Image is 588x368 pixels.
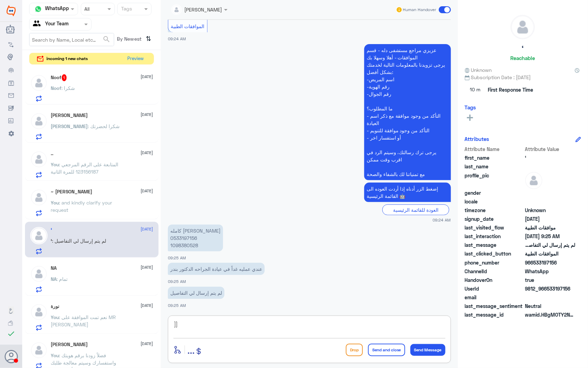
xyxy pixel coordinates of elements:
[465,276,524,284] span: HandoverOn
[51,123,88,129] span: [PERSON_NAME]
[465,250,524,257] span: last_clicked_button
[30,342,48,359] img: defaultAdmin.png
[29,33,114,46] input: Search by Name, Local etc…
[168,287,224,299] p: 28/9/2025, 9:25 AM
[465,74,581,81] span: Subscription Date : [DATE]
[52,238,106,244] span: : لم يتم إرسال لي التفاصيل
[382,204,449,215] div: العودة للقائمة الرئيسية
[346,344,363,356] button: Drop
[465,207,524,214] span: timezone
[62,85,75,91] span: : شكرا
[30,189,48,206] img: defaultAdmin.png
[410,344,445,356] button: Send Message
[51,314,116,327] span: : نعم تمت الموافقة على MR [PERSON_NAME]
[51,200,59,206] span: You
[51,227,52,233] h5: ‘
[168,36,186,41] span: 09:24 AM
[465,302,524,310] span: last_message_sentiment
[30,74,48,92] img: defaultAdmin.png
[114,33,143,47] span: By Newest
[7,329,15,338] i: check
[525,198,576,205] span: null
[33,4,43,14] img: whatsapp.png
[525,285,576,292] span: 9812_966533197156
[102,35,111,43] span: search
[364,44,451,180] p: 28/9/2025, 9:24 AM
[57,276,68,282] span: : تمام
[465,198,524,205] span: locale
[47,56,88,62] span: incoming 1 new chats
[465,224,524,231] span: last_visited_flow
[51,161,59,167] span: You
[522,44,524,52] h5: ‘
[51,314,59,320] span: You
[525,207,576,214] span: Unknown
[120,5,132,14] div: Tags
[525,154,576,161] span: ‘
[141,188,153,194] span: [DATE]
[525,276,576,284] span: true
[141,264,153,270] span: [DATE]
[465,84,486,96] span: 10 m
[465,145,524,153] span: Attribute Name
[465,259,524,266] span: phone_number
[7,5,16,16] img: Widebot Logo
[51,352,59,358] span: You
[525,259,576,266] span: 966533197156
[368,344,405,356] button: Send and close
[141,150,153,156] span: [DATE]
[51,151,54,157] h5: ..
[525,250,576,257] span: الموافقات الطبية
[146,33,152,44] i: ⇅
[51,74,67,81] h5: Noof
[465,189,524,196] span: gender
[187,342,195,358] button: ...
[465,215,524,223] span: signup_date
[465,285,524,292] span: UserId
[51,112,88,118] h5: Ahmed Amir
[465,241,524,249] span: last_message
[141,226,153,232] span: [DATE]
[525,172,543,189] img: defaultAdmin.png
[51,238,52,244] span: ‘
[525,189,576,196] span: null
[168,256,186,260] span: 09:25 AM
[51,189,93,195] h5: ~ Malik
[51,161,119,175] span: : المتابعة على الرقم المرجعي 123156187 للمرة الثانية
[5,350,18,363] button: Avatar
[141,302,153,309] span: [DATE]
[30,112,48,130] img: defaultAdmin.png
[465,104,476,110] h6: Tags
[525,294,576,301] span: null
[30,151,48,168] img: defaultAdmin.png
[141,111,153,118] span: [DATE]
[141,74,153,80] span: [DATE]
[51,85,62,91] span: Noof
[525,233,576,240] span: 2025-09-28T06:25:53.361Z
[525,224,576,231] span: موافقات الطبية
[102,34,111,45] button: search
[51,303,60,309] h5: نورة
[187,343,195,356] span: ...
[465,311,524,318] span: last_message_id
[525,241,576,249] span: لم يتم إرسال لي التفاصيل
[168,225,223,251] p: 28/9/2025, 9:25 AM
[525,302,576,310] span: 0
[525,268,576,275] span: 2
[525,311,576,318] span: wamid.HBgMOTY2NTMzMTk3MTU2FQIAEhgUM0FCRTExN0I2ODIxRDkxQkZBMTIA
[465,163,524,170] span: last_name
[168,263,265,275] p: 28/9/2025, 9:25 AM
[465,294,524,301] span: email
[465,66,492,74] span: Unknown
[364,183,451,202] p: 28/9/2025, 9:24 AM
[51,265,57,271] h5: NA
[403,7,436,13] span: Human Handover
[51,276,57,282] span: NA
[433,217,451,223] span: 09:24 AM
[511,55,535,61] h6: Reachable
[62,74,67,81] span: 1
[125,53,147,65] button: Preview
[51,342,88,348] h5: عبدالله بن عبدالرحمن
[30,303,48,321] img: defaultAdmin.png
[168,279,186,284] span: 09:25 AM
